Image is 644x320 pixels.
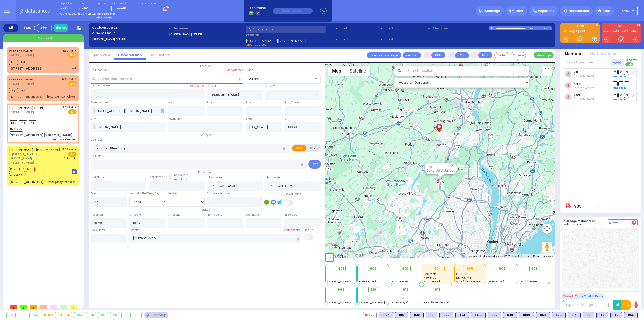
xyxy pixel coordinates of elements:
span: Sanz Bay-6 [392,280,408,283]
span: SO [618,93,623,98]
div: Emergency Transport [48,180,77,184]
span: - [359,276,361,280]
span: [PHONE_NUMBER] [9,53,34,57]
button: +Add [611,59,624,66]
div: [STREET_ADDRESS][PERSON_NAME] [9,133,73,138]
span: - [327,276,329,280]
button: Message [534,52,554,58]
span: KY9 [60,6,68,11]
span: Phone 3 [381,26,424,31]
input: Search location here [91,74,244,83]
span: Columbia [424,272,437,276]
span: - [488,272,490,276]
span: Sanz Bay-4 [424,280,440,283]
div: BLS [596,312,608,318]
label: Cad: [92,26,167,30]
button: Map camera controls [542,224,552,234]
span: - [327,297,329,301]
div: 908 [86,312,96,318]
div: BLS [395,312,408,318]
label: Location Name [91,84,110,88]
span: 0 [10,305,17,309]
span: - [392,272,393,276]
span: All areas [249,76,263,81]
strong: Take backup [95,16,113,19]
span: MRH55 [117,6,127,10]
span: EMS [68,109,77,114]
label: First Name [91,175,105,180]
label: Fire units on call [139,2,157,5]
div: BLS [568,312,581,318]
span: ✕ [74,105,77,110]
span: BUS-905 [9,127,23,132]
span: 901 [338,266,344,271]
span: 903 [402,266,409,271]
div: K89 [488,312,501,318]
span: - [359,272,361,276]
button: Send [308,160,321,169]
span: Hershel Lowy [574,97,595,101]
span: [0918202523] [99,26,118,30]
label: Use Callback [284,192,301,196]
img: red-radio-icon.svg [365,314,368,316]
span: K14 [19,60,27,65]
button: Show satellite imagery [345,66,370,76]
label: EMS [292,145,307,151]
span: Send text [625,58,638,62]
div: EMS [20,24,35,32]
span: Sanz Bay-5 [488,280,504,283]
span: K8 [28,120,37,125]
span: Phone 4 [381,37,424,42]
div: 906 [74,312,84,318]
span: DR [613,70,618,75]
span: 0 [20,305,27,309]
label: [PERSON_NAME] ONLINE [169,32,244,37]
span: Columbia [64,157,77,160]
span: EMS [68,53,77,58]
label: Areas [246,68,253,72]
span: Status [199,208,213,212]
span: K53 [9,120,18,125]
label: Clear address [225,68,243,72]
label: KJFD [602,25,641,28]
span: Moshe Greenfeld [574,74,595,78]
label: KJ EMS... [560,25,600,28]
div: BLS [410,312,424,318]
label: P Last Name [265,175,281,180]
div: BLS [610,312,622,318]
div: See map [144,312,168,318]
label: Call back number [207,192,231,196]
span: Important [538,9,554,13]
div: Trauma - Bleeding [51,138,77,141]
label: Floor [246,101,252,105]
span: K54 [19,88,27,93]
span: - [392,293,393,297]
div: BLS [426,312,437,318]
button: Covered [511,52,526,58]
span: Driver-K50 [9,167,25,172]
span: 0 [60,305,67,309]
input: Search member [564,59,611,66]
span: - [424,297,425,301]
label: Apt [168,101,173,105]
a: 905 [574,204,582,208]
div: BLS [379,312,393,318]
span: BRIA Phone [249,6,266,10]
label: Township [168,117,181,121]
div: All [3,24,18,32]
label: Location [246,33,334,37]
button: Internal Chat 4 [608,219,638,226]
button: 10-4 [621,300,631,310]
span: All areas [246,74,314,83]
div: 904 [431,266,445,271]
div: 913 [133,312,142,318]
span: 9293831164 [101,31,117,35]
div: Fire [37,24,52,32]
label: Turn off text [625,62,633,67]
a: [PERSON_NAME] ONLINE [9,106,44,110]
div: [STREET_ADDRESS] [9,66,44,71]
span: [STREET_ADDRESS][PERSON_NAME] [327,301,375,304]
span: 910 [370,287,376,292]
span: - [521,276,522,280]
a: K48 [574,82,581,86]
